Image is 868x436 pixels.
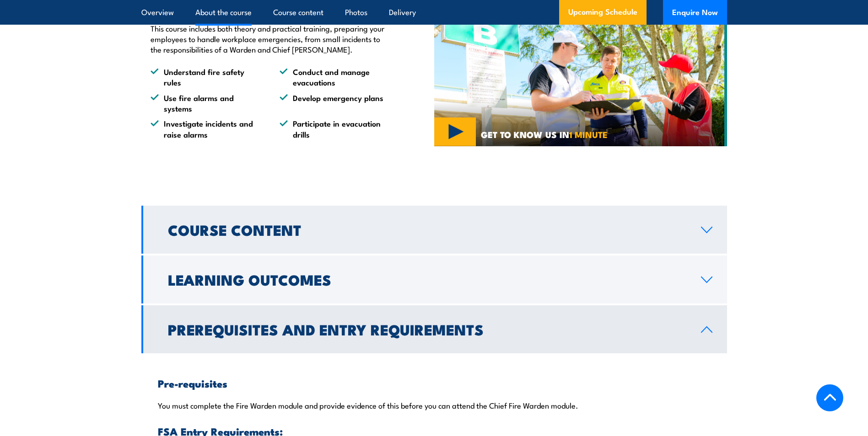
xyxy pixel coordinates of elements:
p: You must complete the Fire Warden module and provide evidence of this before you can attend the C... [158,400,711,409]
li: Investigate incidents and raise alarms [151,118,263,139]
h2: Prerequisites and Entry Requirements [168,323,686,335]
span: GET TO KNOW US IN [481,130,608,138]
strong: 1 MINUTE [569,128,608,141]
a: Prerequisites and Entry Requirements [141,305,727,353]
a: Learning Outcomes [141,255,727,303]
h3: Pre-requisites [158,378,711,388]
a: Course Content [141,206,727,254]
p: This course includes both theory and practical training, preparing your employees to handle workp... [151,23,392,55]
li: Participate in evacuation drills [280,118,392,139]
li: Use fire alarms and systems [151,92,263,114]
li: Develop emergency plans [280,92,392,114]
h2: Course Content [168,223,686,236]
li: Understand fire safety rules [151,66,263,88]
h2: Learning Outcomes [168,273,686,286]
li: Conduct and manage evacuations [280,66,392,88]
